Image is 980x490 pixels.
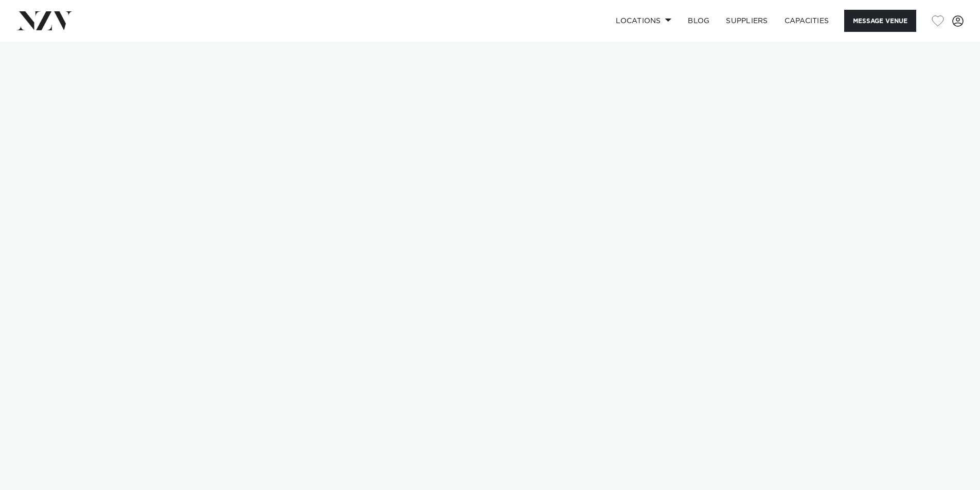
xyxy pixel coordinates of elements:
a: SUPPLIERS [718,10,776,32]
img: nzv-logo.png [16,11,73,30]
a: BLOG [680,10,718,32]
a: Locations [608,10,680,32]
a: Capacities [776,10,838,32]
button: Message Venue [844,10,916,32]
